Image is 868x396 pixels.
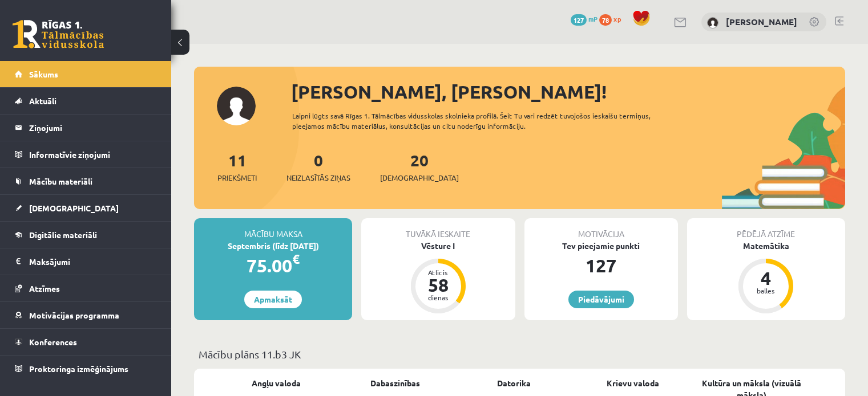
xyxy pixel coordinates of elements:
a: Krievu valoda [607,377,659,389]
span: xp [613,14,621,23]
div: Laipni lūgts savā Rīgas 1. Tālmācības vidusskolas skolnieka profilā. Šeit Tu vari redzēt tuvojošo... [292,111,683,131]
a: Datorika [497,377,531,389]
span: mP [588,14,597,23]
span: Digitālie materiāli [29,230,97,240]
div: Pēdējā atzīme [687,218,845,240]
span: Proktoringa izmēģinājums [29,364,128,374]
span: € [292,251,300,267]
a: Informatīvie ziņojumi [15,141,157,168]
span: Sākums [29,69,58,79]
a: Atzīmes [15,275,157,301]
span: 127 [571,14,587,26]
legend: Informatīvie ziņojumi [29,141,157,168]
a: 78 xp [599,14,627,23]
a: Maksājumi [15,248,157,275]
span: 78 [599,14,612,26]
span: Mācību materiāli [29,176,92,186]
div: 4 [749,269,783,287]
div: Motivācija [524,218,678,240]
a: Motivācijas programma [15,302,157,328]
div: 127 [524,252,678,279]
div: Septembris (līdz [DATE]) [194,240,352,252]
a: [PERSON_NAME] [726,16,797,27]
span: Konferences [29,337,77,347]
a: 127 mP [571,14,597,23]
span: Neizlasītās ziņas [286,172,350,183]
span: Motivācijas programma [29,310,119,320]
a: Digitālie materiāli [15,222,157,248]
span: [DEMOGRAPHIC_DATA] [29,203,119,213]
a: 0Neizlasītās ziņas [286,150,350,183]
div: Atlicis [421,269,455,276]
a: Angļu valoda [252,377,301,389]
a: Matemātika 4 balles [687,240,845,315]
a: Proktoringa izmēģinājums [15,356,157,382]
a: Vēsture I Atlicis 58 dienas [361,240,515,315]
span: Priekšmeti [217,172,257,183]
div: Tev pieejamie punkti [524,240,678,252]
span: Aktuāli [29,96,56,106]
span: [DEMOGRAPHIC_DATA] [380,172,459,183]
div: Matemātika [687,240,845,252]
a: Apmaksāt [244,291,302,308]
img: Sofija Spure [707,17,718,28]
legend: Maksājumi [29,248,157,275]
a: Sākums [15,61,157,87]
a: [DEMOGRAPHIC_DATA] [15,195,157,221]
div: 75.00 [194,252,352,279]
p: Mācību plāns 11.b3 JK [199,346,841,362]
a: Ziņojumi [15,115,157,141]
a: Konferences [15,329,157,355]
a: 11Priekšmeti [217,150,257,183]
a: Rīgas 1. Tālmācības vidusskola [13,20,104,48]
div: [PERSON_NAME], [PERSON_NAME]! [291,78,845,105]
div: Tuvākā ieskaite [361,218,515,240]
a: 20[DEMOGRAPHIC_DATA] [380,150,459,183]
div: 58 [421,276,455,294]
legend: Ziņojumi [29,115,157,141]
a: Dabaszinības [370,377,420,389]
span: Atzīmes [29,283,60,293]
div: dienas [421,294,455,301]
div: balles [749,287,783,294]
a: Mācību materiāli [15,168,157,194]
a: Piedāvājumi [568,291,634,308]
a: Aktuāli [15,88,157,114]
div: Vēsture I [361,240,515,252]
div: Mācību maksa [194,218,352,240]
